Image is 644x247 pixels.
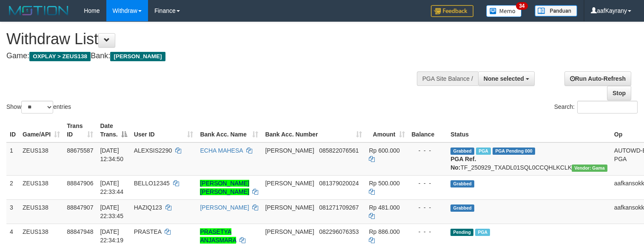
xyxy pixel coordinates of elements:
span: [PERSON_NAME] [110,52,165,61]
td: ZEUS138 [19,142,63,176]
span: PRASTEA [134,228,162,235]
span: Rp 481.000 [369,204,399,211]
h1: Withdraw List [6,31,421,48]
b: PGA Ref. No: [450,156,476,171]
td: ZEUS138 [19,199,63,224]
div: PGA Site Balance / [417,71,478,86]
span: PGA Pending [493,148,535,155]
a: [PERSON_NAME] [PERSON_NAME] [200,180,249,195]
label: Show entries [6,101,71,114]
span: Rp 600.000 [369,147,399,154]
a: Run Auto-Refresh [564,71,631,86]
td: ZEUS138 [19,175,63,199]
span: Grabbed [450,204,474,212]
div: - - - [412,146,444,155]
input: Search: [577,101,638,114]
span: 88847948 [67,228,93,235]
img: Button%20Memo.svg [486,5,522,17]
span: [PERSON_NAME] [265,180,314,187]
div: - - - [412,179,444,187]
img: MOTION_logo.png [6,4,71,17]
span: 34 [516,2,527,10]
td: 1 [6,142,19,176]
span: OXPLAY > ZEUS138 [29,52,91,61]
span: Marked by aafpengsreynich [476,148,491,155]
span: [DATE] 22:33:45 [100,204,123,219]
th: User ID: activate to sort column ascending [131,118,197,142]
span: [PERSON_NAME] [265,204,314,211]
label: Search: [554,101,638,114]
span: Vendor URL: https://trx31.1velocity.biz [572,165,607,172]
th: Status [447,118,611,142]
td: 3 [6,199,19,224]
span: Grabbed [450,148,474,155]
h4: Game: Bank: [6,52,421,60]
span: Copy 082296076353 to clipboard [319,228,359,235]
td: TF_250929_TXADL01SQL0CCQHLKCLK [447,142,611,176]
span: ALEXSIS2290 [134,147,172,154]
th: Balance [408,118,447,142]
span: Pending [450,229,473,236]
span: [PERSON_NAME] [265,147,314,154]
span: [DATE] 22:33:44 [100,180,123,195]
span: [DATE] 12:34:50 [100,147,123,162]
a: PRASETYA ANJASMARA [200,228,236,244]
span: [DATE] 22:34:19 [100,228,123,244]
span: [PERSON_NAME] [265,228,314,235]
div: - - - [412,203,444,212]
a: [PERSON_NAME] [200,204,249,211]
span: 88847907 [67,204,93,211]
span: Copy 085822076561 to clipboard [319,147,359,154]
div: - - - [412,227,444,236]
span: Marked by aaftrukkakada [475,229,490,236]
span: Copy 081271709267 to clipboard [319,204,359,211]
img: Feedback.jpg [431,5,473,17]
span: None selected [484,75,524,82]
img: panduan.png [535,5,577,17]
span: 88847906 [67,180,93,187]
th: Bank Acc. Name: activate to sort column ascending [197,118,262,142]
th: Date Trans.: activate to sort column descending [97,118,130,142]
span: Grabbed [450,180,474,187]
th: Trans ID: activate to sort column ascending [63,118,97,142]
th: Game/API: activate to sort column ascending [19,118,63,142]
span: HAZIQ123 [134,204,162,211]
th: ID [6,118,19,142]
a: Stop [607,86,631,100]
td: 2 [6,175,19,199]
span: 88675587 [67,147,93,154]
select: Showentries [21,101,53,114]
a: ECHA MAHESA [200,147,242,154]
th: Bank Acc. Number: activate to sort column ascending [262,118,365,142]
span: Rp 886.000 [369,228,399,235]
span: Rp 500.000 [369,180,399,187]
button: None selected [478,71,535,86]
span: Copy 081379020024 to clipboard [319,180,359,187]
span: BELLO12345 [134,180,170,187]
th: Amount: activate to sort column ascending [365,118,408,142]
